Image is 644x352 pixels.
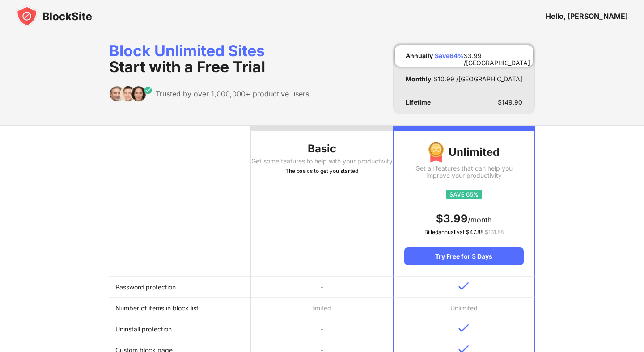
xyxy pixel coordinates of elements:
img: trusted-by.svg [109,86,153,102]
div: Hello, [PERSON_NAME] [546,12,628,21]
div: $ 3.99 /[GEOGRAPHIC_DATA] [464,52,530,59]
div: Get some features to help with your productivity [251,158,393,165]
div: Get all features that can help you improve your productivity [404,165,524,179]
td: - [251,277,393,298]
img: v-blue.svg [458,324,469,332]
div: The basics to get you started [251,167,393,176]
img: img-premium-medal [428,142,444,163]
div: Basic [251,142,393,156]
div: Save 64 % [435,52,464,59]
div: Lifetime [406,99,431,106]
span: Start with a Free Trial [109,58,265,76]
td: Unlimited [393,298,535,318]
div: Annually [406,52,433,59]
div: $ 149.90 [498,99,522,106]
td: Password protection [109,277,251,298]
div: /month [404,212,524,226]
img: blocksite-icon-black.svg [16,5,92,27]
div: $ 10.99 /[GEOGRAPHIC_DATA] [434,75,522,83]
div: Trusted by over 1,000,000+ productive users [156,89,309,98]
td: Uninstall protection [109,318,251,339]
div: Monthly [406,75,431,83]
div: Unlimited [404,142,524,163]
img: v-blue.svg [458,282,469,290]
td: limited [251,298,393,318]
td: - [251,318,393,339]
div: Try Free for 3 Days [404,247,524,265]
td: Number of items in block list [109,298,251,318]
div: Block Unlimited Sites [109,43,309,75]
span: $ 3.99 [436,212,468,225]
img: save65.svg [446,190,482,199]
span: $ 131.88 [485,229,504,235]
div: Billed annually at $ 47.88 [404,228,524,237]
